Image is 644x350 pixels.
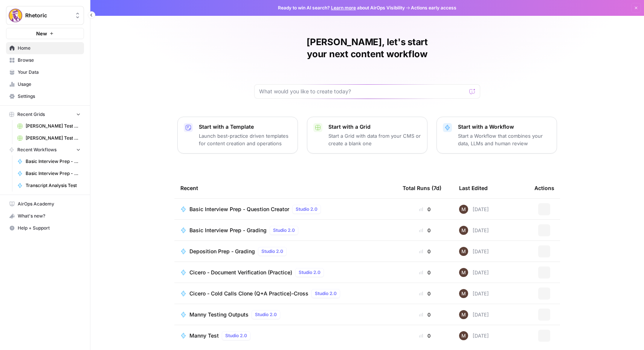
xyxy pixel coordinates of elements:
[459,178,488,198] div: Last Edited
[403,311,447,318] div: 0
[18,45,81,52] span: Home
[403,332,447,339] div: 0
[180,331,391,340] a: Manny TestStudio 2.0
[6,54,84,66] a: Browse
[403,290,447,297] div: 0
[6,66,84,78] a: Your Data
[199,123,291,131] p: Start with a Template
[6,210,84,222] button: What's new?
[6,198,84,210] a: AirOps Academy
[403,227,447,234] div: 0
[459,310,468,319] img: 7m96hgkn2ytuyzsdcp6mfpkrnuzx
[6,42,84,54] a: Home
[180,310,391,319] a: Manny Testing OutputsStudio 2.0
[18,225,81,231] span: Help + Support
[18,69,81,76] span: Your Data
[36,30,47,37] span: New
[331,5,356,11] a: Learn more
[26,182,81,189] span: Transcript Analysis Test
[14,120,84,132] a: [PERSON_NAME] Test Workflow - Copilot Example Grid
[6,210,84,222] div: What's new?
[328,132,421,147] p: Start a Grid with data from your CMS or create a blank one
[6,222,84,234] button: Help + Support
[315,290,337,297] span: Studio 2.0
[189,290,308,297] span: Cicero - Cold Calls Clone (Q+A Practice)-Cross
[14,180,84,192] a: Transcript Analysis Test
[254,36,480,60] h1: [PERSON_NAME], let's start your next content workflow
[189,311,249,318] span: Manny Testing Outputs
[328,123,421,131] p: Start with a Grid
[459,289,489,298] div: [DATE]
[17,111,45,118] span: Recent Grids
[273,227,295,234] span: Studio 2.0
[17,146,56,153] span: Recent Workflows
[180,205,391,214] a: Basic Interview Prep - Question CreatorStudio 2.0
[459,289,468,298] img: 7m96hgkn2ytuyzsdcp6mfpkrnuzx
[259,88,466,95] input: What would you like to create today?
[189,269,292,276] span: Cicero - Document Verification (Practice)
[261,248,283,255] span: Studio 2.0
[180,268,391,277] a: Cicero - Document Verification (Practice)Studio 2.0
[26,170,81,177] span: Basic Interview Prep - Grading
[18,201,81,207] span: AirOps Academy
[307,117,427,154] button: Start with a GridStart a Grid with data from your CMS or create a blank one
[199,132,291,147] p: Launch best-practice driven templates for content creation and operations
[177,117,298,154] button: Start with a TemplateLaunch best-practice driven templates for content creation and operations
[189,332,219,339] span: Manny Test
[459,247,489,256] div: [DATE]
[534,178,554,198] div: Actions
[459,331,468,340] img: 7m96hgkn2ytuyzsdcp6mfpkrnuzx
[403,178,441,198] div: Total Runs (7d)
[26,123,81,129] span: [PERSON_NAME] Test Workflow - Copilot Example Grid
[189,248,255,255] span: Deposition Prep - Grading
[403,205,447,213] div: 0
[14,132,84,144] a: [PERSON_NAME] Test Workflow - SERP Overview Grid
[458,123,551,131] p: Start with a Workflow
[296,206,317,213] span: Studio 2.0
[459,205,468,214] img: 7m96hgkn2ytuyzsdcp6mfpkrnuzx
[6,144,84,155] button: Recent Workflows
[459,310,489,319] div: [DATE]
[403,269,447,276] div: 0
[18,81,81,88] span: Usage
[299,269,320,276] span: Studio 2.0
[6,6,84,25] button: Workspace: Rhetoric
[180,226,391,235] a: Basic Interview Prep - GradingStudio 2.0
[459,268,489,277] div: [DATE]
[180,247,391,256] a: Deposition Prep - GradingStudio 2.0
[459,205,489,214] div: [DATE]
[6,109,84,120] button: Recent Grids
[180,178,391,198] div: Recent
[25,12,71,19] span: Rhetoric
[14,155,84,167] a: Basic Interview Prep - Question Creator
[6,28,84,39] button: New
[189,205,289,213] span: Basic Interview Prep - Question Creator
[458,132,551,147] p: Start a Workflow that combines your data, LLMs and human review
[459,268,468,277] img: 7m96hgkn2ytuyzsdcp6mfpkrnuzx
[459,226,489,235] div: [DATE]
[459,247,468,256] img: 7m96hgkn2ytuyzsdcp6mfpkrnuzx
[459,331,489,340] div: [DATE]
[180,289,391,298] a: Cicero - Cold Calls Clone (Q+A Practice)-CrossStudio 2.0
[6,90,84,102] a: Settings
[411,5,456,11] span: Actions early access
[403,248,447,255] div: 0
[14,167,84,180] a: Basic Interview Prep - Grading
[225,332,247,339] span: Studio 2.0
[189,227,267,234] span: Basic Interview Prep - Grading
[26,135,81,142] span: [PERSON_NAME] Test Workflow - SERP Overview Grid
[26,158,81,165] span: Basic Interview Prep - Question Creator
[18,57,81,64] span: Browse
[18,93,81,100] span: Settings
[255,311,277,318] span: Studio 2.0
[436,117,557,154] button: Start with a WorkflowStart a Workflow that combines your data, LLMs and human review
[6,78,84,90] a: Usage
[9,9,22,22] img: Rhetoric Logo
[459,226,468,235] img: 7m96hgkn2ytuyzsdcp6mfpkrnuzx
[278,5,405,11] span: Ready to win AI search? about AirOps Visibility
